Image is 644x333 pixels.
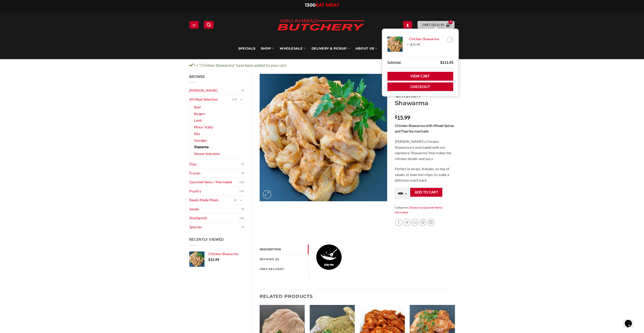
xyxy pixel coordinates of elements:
span: $ [432,23,434,27]
a: Reviews (0) [260,254,308,264]
a: Chicken Shawarma [208,252,244,256]
iframe: chat widget [623,313,639,328]
span: (5) [241,160,244,168]
a: View cart [387,72,453,81]
a: Sausages [194,137,207,144]
a: Menu [190,21,199,28]
a: Gourmet Items / Marinated [189,178,240,187]
span: (2) [241,87,244,94]
a: FREE Delivery [260,264,308,274]
a: All Meat Selection [189,95,233,104]
a: Email to a Friend [411,219,419,226]
a: 1300EAT MEAT [305,2,339,8]
a: Ready Made Meals [189,196,234,205]
h1: Chicken Shawarma [395,91,455,107]
span: (74) [232,96,237,103]
a: Share on LinkedIn [427,219,435,226]
strong: Subtotal: [387,60,402,65]
bdi: 111.93 [440,60,453,64]
a: Login [403,21,412,28]
button: Toggle [238,97,244,102]
p: Perfect in wraps, Kebabs, on top of salads, or even hot chips, to make a delicious snack pack. [395,166,455,183]
bdi: 15.99 [410,42,420,46]
a: Share on Facebook [395,219,403,226]
bdi: 111.93 [432,23,444,26]
a: Search [204,21,214,28]
a: Chicken Shawarma [406,37,446,41]
a: Zoom [263,190,271,199]
span: $ [440,60,442,64]
a: Remove Chicken Shawarma from cart [447,37,453,43]
span: $ [410,42,412,46]
a: Ribs [194,130,200,137]
a: Gourmet Items / Marinated [395,206,443,214]
span: $ [395,115,397,119]
span: EAT MEAT [316,2,339,8]
div: 7 × “Chicken Shawarma” have been added to your cart. [185,62,459,69]
p: [PERSON_NAME]’s Chicken Shawarma is marinated with our signature ‘Shawarma’ that makes the chicke... [395,139,455,162]
span: Browse [189,74,205,79]
img: Abu Ahmad Butchery [273,16,369,35]
img: Chicken Shawarma [260,74,387,201]
a: Burgers [194,110,205,117]
span: Recently Viewed [189,237,224,241]
a: Specials [189,223,241,232]
a: Shawarma [409,206,423,209]
a: Lamb [194,117,202,124]
span: (1) [241,223,244,231]
a: SHOP [261,38,274,59]
a: Delivery & Pickup [311,38,350,59]
span: (18) [240,214,244,222]
span: 7 × [406,42,420,47]
span: Chicken Shawarma [208,252,238,256]
button: Add to cart [410,188,442,197]
span: (2) [234,196,237,204]
bdi: 15.99 [395,114,410,121]
a: [PERSON_NAME] [189,86,241,95]
span: (12) [240,187,244,195]
a: Salads [189,205,241,214]
img: Chicken Shawarma [316,245,342,270]
a: Mince / Kafta [194,124,213,130]
strong: Chicken Shawarma with Mixed Spices and Paprika marinate [395,123,454,134]
button: Toggle [238,197,244,203]
a: Poultry [189,187,240,196]
a: Checkout [387,82,453,91]
a: Beef [194,104,201,110]
span: (9) [241,169,244,177]
a: Shawarma [194,144,209,150]
a: Pin on Pinterest [419,219,427,226]
a: Specials [238,38,255,59]
span: Cart / [422,23,444,27]
a: Dips [189,160,241,169]
a: Wholesale [280,38,306,59]
a: Description [260,245,308,254]
span: (13) [240,179,244,186]
a: About Us [356,38,377,59]
a: Skewer Selections [194,150,220,157]
h3: Related products [260,290,455,303]
span: 1300 [305,2,316,8]
a: Share on Twitter [403,219,411,226]
span: $ [208,257,210,262]
span: Categories: , [395,204,455,216]
bdi: 15.99 [208,257,219,262]
a: Frozen [189,169,241,178]
span: (2) [241,205,244,213]
a: Smallgoods [189,214,240,223]
a: View cart [418,21,454,28]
